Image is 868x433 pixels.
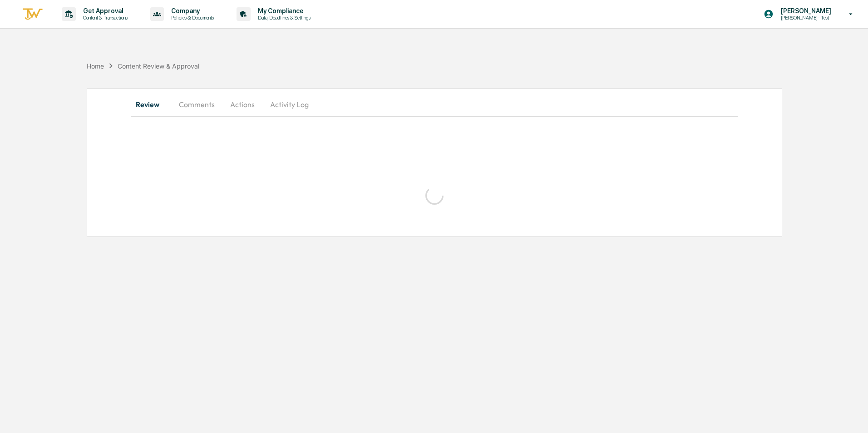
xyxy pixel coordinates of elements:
[76,7,132,15] p: Get Approval
[222,93,263,115] button: Actions
[774,7,836,15] p: [PERSON_NAME]
[76,15,132,21] p: Content & Transactions
[251,7,315,15] p: My Compliance
[87,62,104,70] div: Home
[263,93,316,115] button: Activity Log
[131,93,172,115] button: Review
[131,93,738,115] div: secondary tabs example
[251,15,315,21] p: Data, Deadlines & Settings
[164,15,218,21] p: Policies & Documents
[118,62,199,70] div: Content Review & Approval
[164,7,218,15] p: Company
[172,93,222,115] button: Comments
[22,7,44,22] img: logo
[774,15,836,21] p: [PERSON_NAME]- Test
